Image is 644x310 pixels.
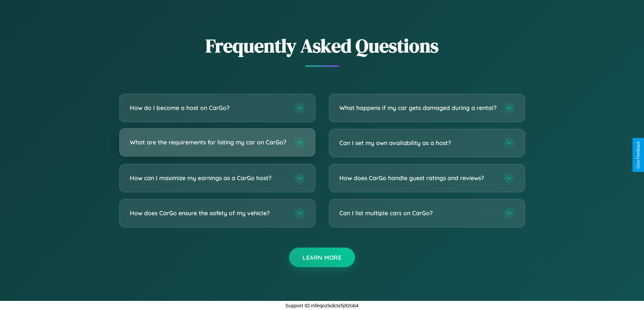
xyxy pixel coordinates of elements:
[636,141,641,169] div: Give Feedback
[289,248,355,267] button: Learn More
[130,209,287,217] h3: How does CarGo ensure the safety of my vehicle?
[130,174,287,182] h3: How can I maximize my earnings as a CarGo host?
[339,139,497,147] h3: Can I set my own availability as a host?
[285,301,359,310] p: Support ID: mfeqozlxdctx5j92ob4
[119,33,525,59] h2: Frequently Asked Questions
[130,104,287,112] h3: How do I become a host on CarGo?
[339,104,497,112] h3: What happens if my car gets damaged during a rental?
[339,174,497,182] h3: How does CarGo handle guest ratings and reviews?
[339,209,497,217] h3: Can I list multiple cars on CarGo?
[130,138,287,146] h3: What are the requirements for listing my car on CarGo?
